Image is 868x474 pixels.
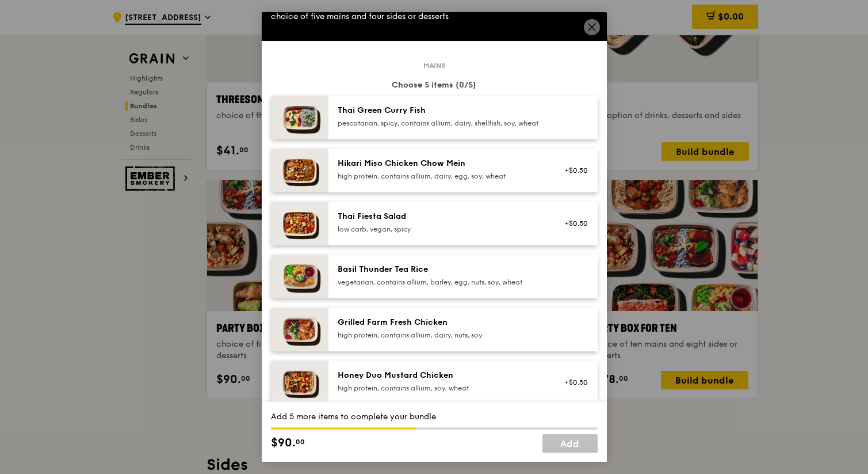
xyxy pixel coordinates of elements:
[338,317,544,328] div: Grilled Farm Fresh Chicken
[271,149,328,192] img: daily_normal_Hikari_Miso_Chicken_Chow_Mein__Horizontal_.jpg
[338,278,544,287] div: vegetarian, contains allium, barley, egg, nuts, soy, wheat
[271,255,328,298] img: daily_normal_HORZ-Basil-Thunder-Tea-Rice.jpg
[338,172,544,181] div: high protein, contains allium, dairy, egg, soy, wheat
[542,434,598,453] a: Add
[558,378,588,387] div: +$0.50
[338,225,544,234] div: low carb, vegan, spicy
[271,202,328,245] img: daily_normal_Thai_Fiesta_Salad__Horizontal_.jpg
[338,264,544,275] div: Basil Thunder Tea Rice
[271,96,328,139] img: daily_normal_HORZ-Thai-Green-Curry-Fish.jpg
[271,308,328,351] img: daily_normal_HORZ-Grilled-Farm-Fresh-Chicken.jpg
[338,384,544,393] div: high protein, contains allium, soy, wheat
[338,158,544,169] div: Hikari Miso Chicken Chow Mein
[271,434,296,452] span: $90.
[338,211,544,222] div: Thai Fiesta Salad
[338,119,544,128] div: pescatarian, spicy, contains allium, dairy, shellfish, soy, wheat
[338,370,544,381] div: Honey Duo Mustard Chicken
[338,331,544,340] div: high protein, contains allium, dairy, nuts, soy
[271,79,598,91] div: Choose 5 items (0/5)
[558,166,588,175] div: +$0.50
[338,105,544,116] div: Thai Green Curry Fish
[271,411,598,423] div: Add 5 more items to complete your bundle
[558,219,588,228] div: +$0.50
[419,61,450,70] span: Mains
[271,361,328,404] img: daily_normal_Honey_Duo_Mustard_Chicken__Horizontal_.jpg
[271,11,598,22] div: choice of five mains and four sides or desserts
[296,437,305,446] span: 00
